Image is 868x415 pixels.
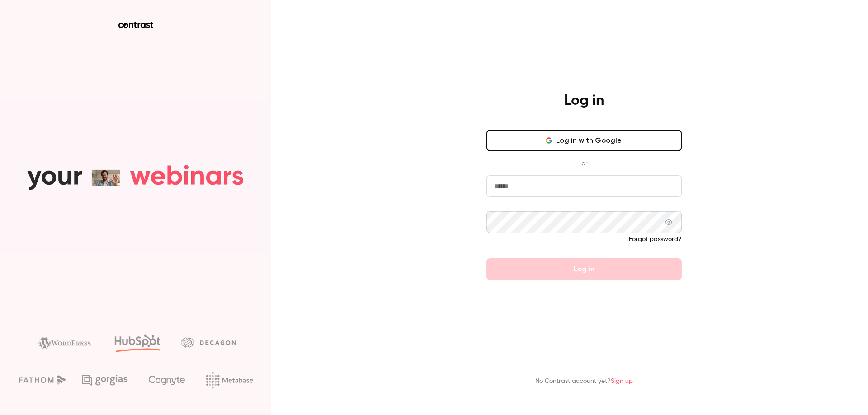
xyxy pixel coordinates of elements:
[577,159,592,168] span: or
[486,130,682,151] button: Log in with Google
[535,377,633,386] p: No Contrast account yet?
[629,236,682,242] a: Forgot password?
[564,92,604,110] h4: Log in
[611,378,633,384] a: Sign up
[181,337,236,347] img: decagon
